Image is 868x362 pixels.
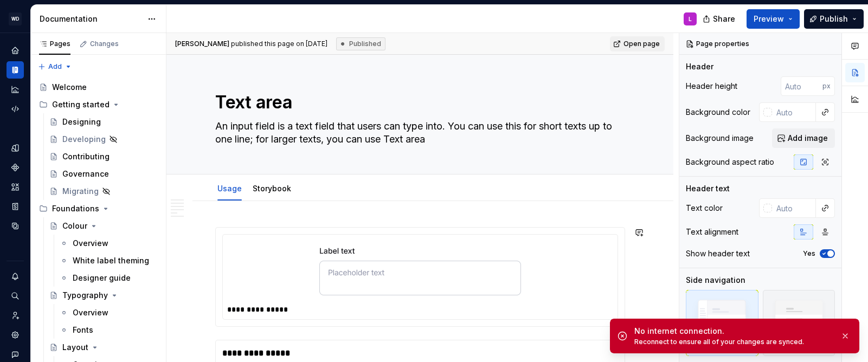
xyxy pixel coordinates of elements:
[248,177,295,199] div: Storybook
[686,275,745,286] div: Side navigation
[686,290,758,356] div: Visible
[754,14,784,24] span: Preview
[35,200,162,217] div: Foundations
[634,338,832,346] div: Reconnect to ensure all of your changes are synced.
[7,326,24,344] a: Settings
[634,326,832,337] div: No internet connection.
[610,36,665,51] a: Open page
[45,217,162,235] a: Colour
[35,96,162,113] div: Getting started
[213,89,623,115] textarea: Text area
[686,227,738,237] div: Text alignment
[55,252,162,269] a: White label theming
[52,99,110,110] div: Getting started
[45,148,162,165] a: Contributing
[686,107,750,118] div: Background color
[822,82,831,90] p: px
[7,268,24,285] button: Notifications
[45,183,162,200] a: Migrating
[772,198,816,218] input: Auto
[689,15,692,23] div: L
[623,40,660,48] span: Open page
[62,169,109,179] div: Governance
[772,128,835,148] button: Add image
[686,183,730,194] div: Header text
[90,40,119,48] div: Changes
[686,81,737,92] div: Header height
[45,165,162,183] a: Governance
[62,342,88,353] div: Layout
[55,269,162,287] a: Designer guide
[73,273,131,283] div: Designer guide
[73,307,108,318] div: Overview
[788,133,828,144] span: Add image
[213,177,246,199] div: Usage
[820,14,848,24] span: Publish
[781,76,822,96] input: Auto
[7,81,24,98] a: Analytics
[62,117,101,127] div: Designing
[713,14,735,24] span: Share
[7,198,24,215] a: Storybook stories
[73,255,149,266] div: White label theming
[217,184,242,193] a: Usage
[175,40,327,48] span: published this page on [DATE]
[7,139,24,157] a: Design tokens
[747,9,800,29] button: Preview
[62,151,110,162] div: Contributing
[45,339,162,356] a: Layout
[7,159,24,176] a: Components
[7,178,24,196] a: Assets
[772,102,816,122] input: Auto
[45,287,162,304] a: Typography
[62,221,87,231] div: Colour
[2,7,28,30] button: WD
[686,157,774,167] div: Background aspect ratio
[40,14,142,24] div: Documentation
[7,217,24,235] a: Data sources
[55,235,162,252] a: Overview
[55,304,162,321] a: Overview
[45,113,162,131] a: Designing
[7,100,24,118] a: Code automation
[686,248,750,259] div: Show header text
[686,203,723,214] div: Text color
[55,321,162,339] a: Fonts
[253,184,291,193] a: Storybook
[73,238,108,249] div: Overview
[35,59,75,74] button: Add
[62,134,106,145] div: Developing
[9,12,22,25] div: WD
[697,9,742,29] button: Share
[213,118,623,148] textarea: An input field is a text field that users can type into. You can use this for short texts up to o...
[763,290,835,356] div: Hidden
[7,61,24,79] a: Documentation
[39,40,70,48] div: Pages
[686,133,754,144] div: Background image
[175,40,229,48] span: [PERSON_NAME]
[35,79,162,96] a: Welcome
[7,42,24,59] a: Home
[7,307,24,324] a: Invite team
[52,82,87,93] div: Welcome
[336,37,385,50] div: Published
[48,62,62,71] span: Add
[804,9,864,29] button: Publish
[62,186,99,197] div: Migrating
[803,249,815,258] label: Yes
[7,287,24,305] button: Search ⌘K
[45,131,162,148] a: Developing
[52,203,99,214] div: Foundations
